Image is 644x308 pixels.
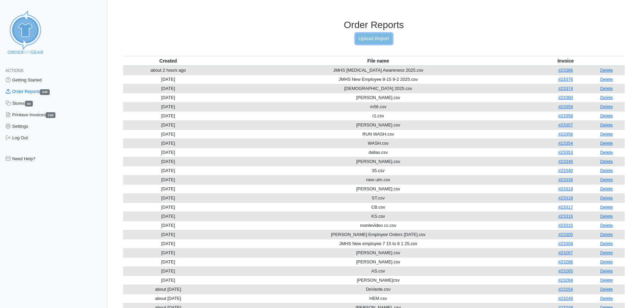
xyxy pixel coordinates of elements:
[213,129,543,139] td: RUN WASH.csv
[600,68,613,73] a: Delete
[600,195,613,200] a: Delete
[600,186,613,191] a: Delete
[123,294,214,303] td: about [DATE]
[600,77,613,82] a: Delete
[213,139,543,148] td: WASH.csv
[213,157,543,166] td: [PERSON_NAME].csv
[123,139,214,148] td: [DATE]
[600,113,613,118] a: Delete
[123,221,214,230] td: [DATE]
[600,141,613,146] a: Delete
[40,89,50,95] span: 240
[356,33,392,44] a: Upload Report
[600,232,613,237] a: Delete
[558,141,573,146] a: #23354
[600,132,613,137] a: Delete
[123,175,214,184] td: [DATE]
[213,148,543,157] td: dallas.csv
[558,268,573,274] a: #23285
[558,214,573,219] a: #23316
[213,221,543,230] td: montevideo cc.csv
[558,122,573,127] a: #23357
[123,257,214,266] td: [DATE]
[46,112,55,118] span: 239
[213,56,543,66] th: File name
[600,168,613,173] a: Delete
[558,186,573,191] a: #23319
[558,241,573,246] a: #23304
[123,239,214,248] td: [DATE]
[213,75,543,84] td: JMHS New Employee 8-15 9-2 2025.csv
[213,166,543,175] td: 35.csv
[213,266,543,276] td: AS.csv
[123,84,214,93] td: [DATE]
[123,56,214,66] th: Created
[558,296,573,301] a: #23249
[123,120,214,129] td: [DATE]
[600,241,613,246] a: Delete
[123,93,214,102] td: [DATE]
[213,193,543,203] td: ST.csv
[600,86,613,91] a: Delete
[213,93,543,102] td: [PERSON_NAME].csv
[123,230,214,239] td: [DATE]
[123,266,214,276] td: [DATE]
[558,159,573,164] a: #23346
[558,278,573,283] a: #23284
[558,95,573,100] a: #23360
[558,177,573,182] a: #23338
[123,184,214,193] td: [DATE]
[558,259,573,264] a: #23286
[123,203,214,212] td: [DATE]
[600,278,613,283] a: Delete
[600,214,613,219] a: Delete
[600,104,613,109] a: Delete
[213,276,543,285] td: [PERSON_NAME]csv
[600,296,613,301] a: Delete
[558,132,573,137] a: #23356
[213,230,543,239] td: [PERSON_NAME] Employee Orders [DATE].csv
[123,129,214,139] td: [DATE]
[123,66,214,75] td: about 2 hours ago
[600,177,613,182] a: Delete
[558,287,573,292] a: #23254
[600,287,613,292] a: Delete
[600,150,613,155] a: Delete
[123,111,214,120] td: [DATE]
[558,168,573,173] a: #23340
[213,257,543,266] td: [PERSON_NAME].csv
[600,259,613,264] a: Delete
[600,122,613,127] a: Delete
[213,248,543,257] td: [PERSON_NAME].csv
[123,19,625,31] h3: Order Reports
[558,250,573,255] a: #23287
[558,232,573,237] a: #23305
[558,104,573,109] a: #23359
[213,102,543,111] td: m56.csv
[558,68,573,73] a: #23386
[600,205,613,210] a: Delete
[213,203,543,212] td: CB.csv
[213,111,543,120] td: r1.csv
[5,68,23,73] span: Actions
[213,66,543,75] td: JMHS [MEDICAL_DATA] Awareness 2025.csv
[123,166,214,175] td: [DATE]
[123,148,214,157] td: [DATE]
[558,113,573,118] a: #23358
[213,184,543,193] td: [PERSON_NAME].csv
[213,212,543,221] td: KS.csv
[213,120,543,129] td: [PERSON_NAME].csv
[213,294,543,303] td: HEM.csv
[558,205,573,210] a: #23317
[123,276,214,285] td: [DATE]
[213,239,543,248] td: JMHS New employee 7 15 to 8 1 25.csv
[543,56,588,66] th: Invoice
[123,102,214,111] td: [DATE]
[213,84,543,93] td: [DEMOGRAPHIC_DATA] 2025.csv
[25,101,33,106] span: 64
[600,159,613,164] a: Delete
[558,77,573,82] a: #23376
[558,150,573,155] a: #23353
[123,285,214,294] td: about [DATE]
[123,75,214,84] td: [DATE]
